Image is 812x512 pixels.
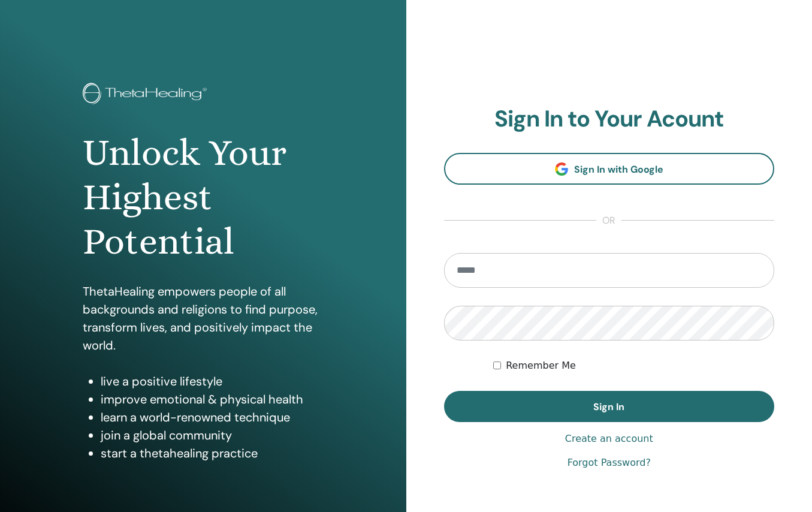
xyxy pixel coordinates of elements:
[565,432,653,446] a: Create an account
[574,163,663,176] span: Sign In with Google
[101,444,324,462] li: start a thetahealing practice
[493,359,774,373] div: Keep me authenticated indefinitely or until I manually logout
[568,456,651,470] a: Forgot Password?
[444,106,775,133] h2: Sign In to Your Acount
[596,213,621,228] span: or
[101,372,324,390] li: live a positive lifestyle
[444,153,775,185] a: Sign In with Google
[83,131,324,264] h1: Unlock Your Highest Potential
[593,400,624,413] span: Sign In
[101,408,324,426] li: learn a world-renowned technique
[444,391,775,422] button: Sign In
[101,426,324,444] li: join a global community
[83,282,324,354] p: ThetaHealing empowers people of all backgrounds and religions to find purpose, transform lives, a...
[101,390,324,408] li: improve emotional & physical health
[506,359,576,373] label: Remember Me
